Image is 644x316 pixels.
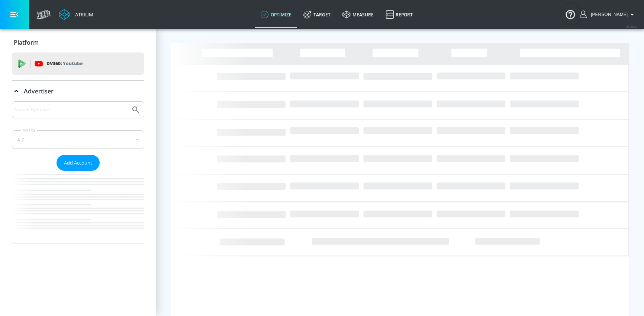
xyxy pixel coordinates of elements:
[14,38,39,47] p: Platform
[255,1,297,28] a: optimize
[63,60,83,67] p: Youtube
[337,1,380,28] a: measure
[12,171,144,243] nav: list of Advertiser
[12,130,144,149] div: A-Z
[72,11,93,18] div: Atrium
[12,101,144,243] div: Advertiser
[64,159,92,167] span: Add Account
[580,10,637,19] button: [PERSON_NAME]
[12,32,144,53] div: Platform
[588,12,628,17] span: login as: sarah.ly@zefr.com
[21,128,37,133] label: Sort By
[626,25,637,29] span: v 4.25.4
[57,155,100,171] button: Add Account
[24,87,54,95] p: Advertiser
[380,1,419,28] a: Report
[59,9,93,20] a: Atrium
[12,81,144,102] div: Advertiser
[46,60,83,68] p: DV360:
[15,105,128,115] input: Search by name
[297,1,337,28] a: Target
[12,52,144,75] div: DV360: Youtube
[560,4,581,25] button: Open Resource Center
